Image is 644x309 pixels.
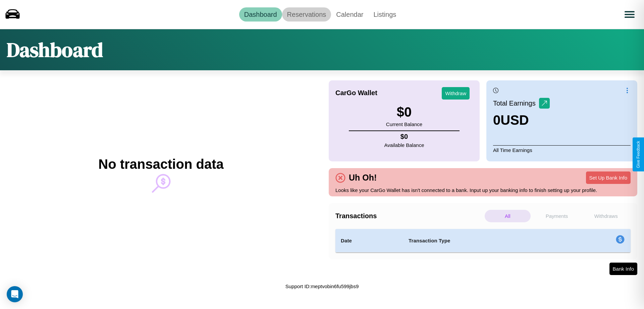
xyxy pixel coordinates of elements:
h4: CarGo Wallet [335,89,377,97]
p: All [485,210,531,222]
h3: 0 USD [493,113,550,128]
a: Dashboard [239,7,282,22]
button: Bank Info [609,263,637,275]
p: Looks like your CarGo Wallet has isn't connected to a bank. Input up your banking info to finish ... [335,186,631,195]
h4: Uh Oh! [345,173,380,183]
h3: $ 0 [386,105,422,120]
h4: $ 0 [384,133,424,141]
p: Withdraws [583,210,629,222]
h4: Transaction Type [409,237,561,245]
p: All Time Earnings [493,145,631,155]
a: Calendar [331,7,368,22]
button: Open menu [620,5,639,24]
h2: No transaction data [98,157,223,172]
a: Reservations [282,7,331,22]
p: Support ID: meptvobin6fu599jbs9 [285,282,359,291]
button: Withdraw [442,87,470,100]
table: simple table [335,229,631,253]
p: Available Balance [384,141,424,150]
p: Current Balance [386,120,422,129]
div: Give Feedback [636,141,641,168]
button: Set Up Bank Info [586,171,631,184]
h4: Date [341,237,398,245]
div: Open Intercom Messenger [7,286,23,302]
h4: Transactions [335,212,483,220]
p: Total Earnings [493,97,539,109]
h1: Dashboard [7,36,103,64]
p: Payments [534,210,580,222]
a: Listings [368,7,401,22]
